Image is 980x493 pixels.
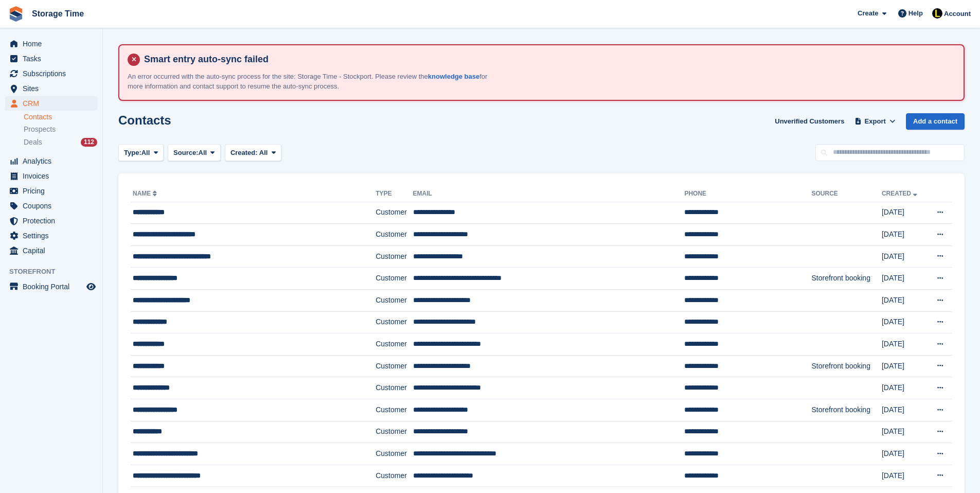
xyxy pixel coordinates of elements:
[376,421,413,443] td: Customer
[812,186,882,202] th: Source
[5,66,97,81] a: menu
[5,199,97,213] a: menu
[376,465,413,487] td: Customer
[5,37,97,51] a: menu
[141,148,150,158] span: All
[882,377,926,399] td: [DATE]
[23,37,84,51] span: Home
[23,96,84,111] span: CRM
[376,268,413,290] td: Customer
[24,124,97,135] a: Prospects
[413,186,685,202] th: Email
[882,245,926,268] td: [DATE]
[8,6,24,22] img: stora-icon-8386f47178a22dfd0bd8f6a31ec36ba5ce8667c1dd55bd0f319d3a0aa187defe.svg
[124,148,141,158] span: Type:
[932,8,942,19] img: Laaibah Sarwar
[882,202,926,224] td: [DATE]
[882,224,926,246] td: [DATE]
[23,228,84,243] span: Settings
[882,190,919,197] a: Created
[23,243,84,258] span: Capital
[199,148,207,158] span: All
[5,279,97,294] a: menu
[376,311,413,333] td: Customer
[5,228,97,243] a: menu
[5,169,97,183] a: menu
[376,333,413,356] td: Customer
[23,279,84,294] span: Booking Portal
[376,186,413,202] th: Type
[944,9,971,19] span: Account
[9,267,102,277] span: Storefront
[882,311,926,333] td: [DATE]
[908,8,923,19] span: Help
[5,154,97,168] a: menu
[882,268,926,290] td: [DATE]
[882,333,926,356] td: [DATE]
[376,355,413,377] td: Customer
[5,184,97,198] a: menu
[376,443,413,465] td: Customer
[882,465,926,487] td: [DATE]
[376,202,413,224] td: Customer
[882,355,926,377] td: [DATE]
[23,184,84,198] span: Pricing
[140,54,955,65] h4: Smart entry auto-sync failed
[376,377,413,399] td: Customer
[882,443,926,465] td: [DATE]
[24,137,97,148] a: Deals 112
[168,144,221,161] button: Source: All
[23,66,84,81] span: Subscriptions
[5,51,97,66] a: menu
[23,214,84,228] span: Protection
[23,169,84,183] span: Invoices
[225,144,281,161] button: Created: All
[812,355,882,377] td: Storefront booking
[906,113,965,130] a: Add a contact
[24,112,97,122] a: Contacts
[812,399,882,421] td: Storefront booking
[376,245,413,268] td: Customer
[23,51,84,66] span: Tasks
[24,125,56,134] span: Prospects
[5,214,97,228] a: menu
[23,199,84,213] span: Coupons
[771,113,848,130] a: Unverified Customers
[5,243,97,258] a: menu
[28,5,88,22] a: Storage Time
[684,186,811,202] th: Phone
[376,290,413,312] td: Customer
[865,116,886,127] span: Export
[230,149,258,156] span: Created:
[23,81,84,96] span: Sites
[133,190,159,197] a: Name
[85,280,97,293] a: Preview store
[5,96,97,111] a: menu
[259,149,268,156] span: All
[24,137,42,147] span: Deals
[23,154,84,168] span: Analytics
[118,144,164,161] button: Type: All
[852,113,898,130] button: Export
[882,421,926,443] td: [DATE]
[812,268,882,290] td: Storefront booking
[173,148,198,158] span: Source:
[376,399,413,421] td: Customer
[118,113,171,127] h1: Contacts
[882,399,926,421] td: [DATE]
[81,138,97,147] div: 112
[5,81,97,96] a: menu
[858,8,878,19] span: Create
[376,224,413,246] td: Customer
[128,72,488,92] p: An error occurred with the auto-sync process for the site: Storage Time - Stockport. Please revie...
[428,73,479,80] a: knowledge base
[882,290,926,312] td: [DATE]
